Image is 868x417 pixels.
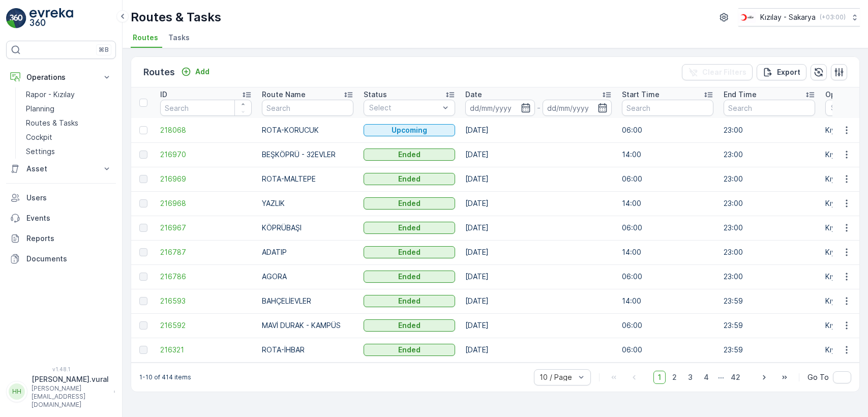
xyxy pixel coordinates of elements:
span: 216967 [160,223,252,233]
p: Status [364,90,387,100]
td: [DATE] [460,167,617,191]
td: YAZLIK [257,191,358,216]
img: logo_light-DOdMpM7g.png [29,8,73,28]
p: Kızılay - Sakarya [760,12,816,22]
input: Search [622,100,713,116]
p: ⌘B [99,46,109,54]
button: Clear Filters [682,64,753,80]
p: Routes & Tasks [131,9,221,25]
a: 218068 [160,125,252,135]
td: 23:59 [719,289,820,313]
td: [DATE] [460,216,617,240]
td: 06:00 [617,167,719,191]
p: Clear Filters [702,67,746,77]
div: Toggle Row Selected [139,224,147,232]
span: Routes [133,33,158,43]
td: 23:00 [719,118,820,142]
button: Export [757,64,806,80]
p: 1-10 of 414 items [139,373,191,381]
p: Operations [26,72,96,82]
img: logo [6,8,26,28]
p: Asset [26,164,96,174]
td: BEŞKÖPRÜ - 32EVLER [257,142,358,167]
td: ADATIP [257,240,358,264]
p: [PERSON_NAME][EMAIL_ADDRESS][DOMAIN_NAME] [32,384,109,409]
span: 3 [683,371,697,384]
p: Date [465,90,482,100]
td: 23:00 [719,142,820,167]
div: Toggle Row Selected [139,151,147,159]
p: End Time [724,90,757,100]
a: 216593 [160,296,252,306]
td: [DATE] [460,142,617,167]
td: KÖPRÜBAŞI [257,216,358,240]
div: Toggle Row Selected [139,175,147,183]
p: Route Name [262,90,306,100]
p: Upcoming [392,125,427,135]
td: 06:00 [617,313,719,338]
button: Upcoming [364,124,455,136]
button: Asset [6,159,116,179]
input: dd/mm/yyyy [543,100,612,116]
button: Ended [364,222,455,234]
p: Ended [398,296,421,306]
button: HH[PERSON_NAME].vural[PERSON_NAME][EMAIL_ADDRESS][DOMAIN_NAME] [6,374,116,409]
p: Routes & Tasks [26,118,78,128]
td: MAVİ DURAK - KAMPÜS [257,313,358,338]
button: Ended [364,148,455,161]
p: Settings [26,146,55,157]
div: Toggle Row Selected [139,199,147,207]
span: Go To [807,372,829,382]
td: 23:00 [719,216,820,240]
p: Ended [398,174,421,184]
td: 23:00 [719,264,820,289]
a: Settings [22,144,116,159]
button: Add [177,66,214,78]
button: Kızılay - Sakarya(+03:00) [738,8,860,26]
td: [DATE] [460,338,617,362]
div: Toggle Row Selected [139,321,147,330]
p: Planning [26,104,54,114]
p: Ended [398,345,421,355]
td: [DATE] [460,191,617,216]
td: 06:00 [617,338,719,362]
td: 06:00 [617,118,719,142]
td: 06:00 [617,216,719,240]
p: Ended [398,320,421,331]
p: Rapor - Kızılay [26,90,75,100]
td: 06:00 [617,264,719,289]
span: 216321 [160,345,252,355]
div: Toggle Row Selected [139,297,147,305]
div: Toggle Row Selected [139,273,147,281]
button: Ended [364,295,455,307]
td: ROTA-MALTEPE [257,167,358,191]
td: AGORA [257,264,358,289]
span: 216970 [160,150,252,160]
input: Search [724,100,815,116]
p: [PERSON_NAME].vural [32,374,109,384]
span: v 1.48.1 [6,366,116,372]
p: ( +03:00 ) [820,13,846,21]
p: Start Time [622,90,660,100]
td: [DATE] [460,240,617,264]
a: Rapor - Kızılay [22,87,116,102]
a: Cockpit [22,130,116,144]
p: Routes [143,65,175,79]
button: Operations [6,67,116,87]
td: 14:00 [617,240,719,264]
p: Add [195,67,209,77]
button: Ended [364,246,455,258]
td: 14:00 [617,142,719,167]
span: 1 [653,371,666,384]
p: ID [160,90,167,100]
a: 216592 [160,320,252,331]
div: Toggle Row Selected [139,248,147,256]
td: 23:59 [719,338,820,362]
a: 216969 [160,174,252,184]
a: 216787 [160,247,252,257]
td: ROTA-KORUCUK [257,118,358,142]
